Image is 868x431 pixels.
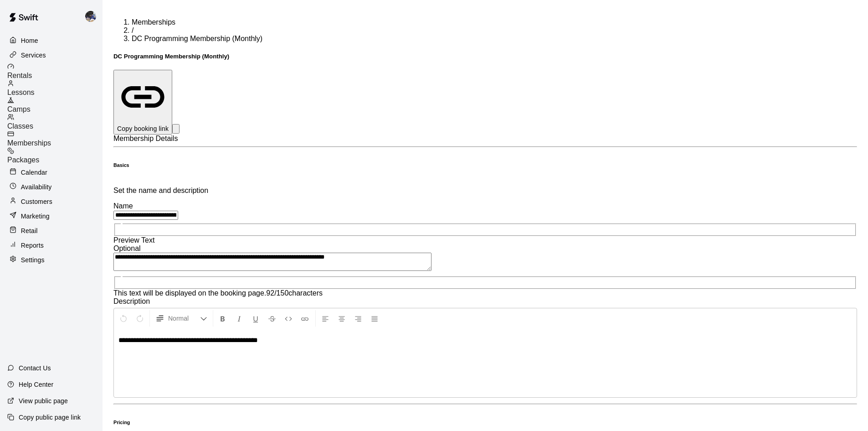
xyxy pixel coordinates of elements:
p: View public page [19,396,68,405]
p: Copy booking link [117,124,169,133]
span: Camps [7,105,31,113]
span: Rentals [7,72,32,79]
div: split button [113,70,857,135]
span: Normal [168,314,200,323]
p: Set the name and description [113,187,857,195]
li: / [132,26,857,35]
img: Kevin Chandler [85,11,96,22]
p: Contact Us [19,363,51,373]
span: This text will be displayed on the booking page. [113,289,266,297]
a: Memberships [132,18,175,26]
a: Rentals [7,63,103,80]
p: Help Center [19,380,53,389]
a: Lessons [7,80,103,97]
button: Redo [132,310,148,327]
label: Preview Text [113,236,154,244]
p: Calendar [21,168,47,177]
span: Packages [7,156,39,164]
p: Settings [21,255,45,265]
button: Format Bold [215,310,231,327]
span: DC Programming Membership (Monthly) [113,53,229,60]
p: Customers [21,197,52,206]
h6: Basics [113,162,129,168]
button: Formatting Options [152,310,211,327]
button: Format Italics [231,310,247,327]
a: Marketing [7,209,95,223]
a: Calendar [7,166,95,179]
a: Retail [7,224,95,238]
span: Optional [113,244,141,252]
a: Memberships [7,130,103,147]
button: Justify Align [367,310,382,327]
a: Home [7,34,95,47]
a: Services [7,48,95,62]
button: Format Strikethrough [264,310,280,327]
p: Marketing [21,212,50,221]
button: Undo [116,310,131,327]
a: Packages [7,147,103,164]
button: select merge strategy [172,124,180,134]
a: Classes [7,114,103,130]
a: Camps [7,97,103,114]
button: Insert Link [297,310,313,327]
span: DC Programming Membership (Monthly) [132,35,262,42]
span: Memberships [7,139,51,147]
h6: Pricing [113,420,130,425]
p: Copy public page link [19,413,81,422]
button: Copy booking link [113,70,172,135]
p: Services [21,51,46,60]
p: Home [21,36,38,45]
button: Left Align [318,310,333,327]
button: Right Align [350,310,366,327]
a: Customers [7,195,95,208]
nav: breadcrumb [113,18,857,43]
label: Description [113,297,150,305]
p: Reports [21,241,44,250]
button: Insert Code [281,310,296,327]
span: 92 / 150 characters [266,289,323,297]
span: Membership Details [113,135,178,142]
button: Center Align [334,310,349,327]
label: Name [113,202,133,210]
p: Availability [21,182,52,192]
div: Kevin Chandler [83,7,103,26]
a: Availability [7,180,95,194]
span: Classes [7,122,33,130]
button: Format Underline [248,310,263,327]
a: Reports [7,239,95,252]
span: Lessons [7,88,35,96]
p: Retail [21,226,38,235]
a: Settings [7,253,95,267]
